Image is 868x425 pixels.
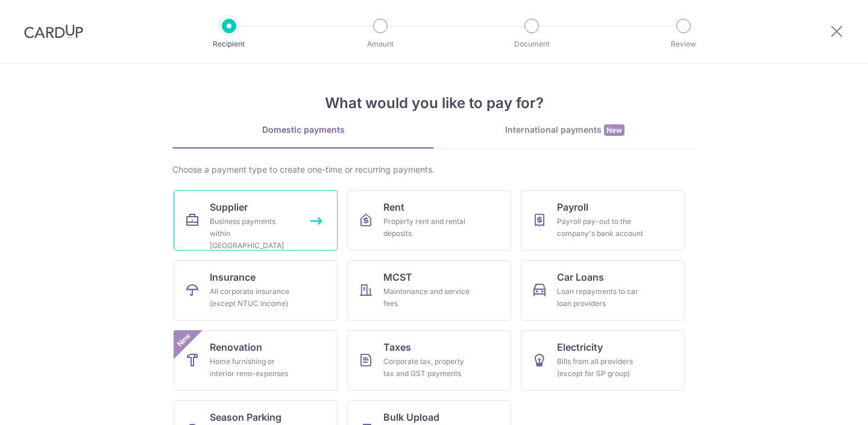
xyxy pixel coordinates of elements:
[521,330,685,391] a: ElectricityBills from all providers (except for SP group)
[174,330,194,350] span: New
[383,270,412,284] span: MCST
[210,410,281,424] span: Season Parking
[210,216,297,252] div: Business payments within [GEOGRAPHIC_DATA]
[521,190,685,251] a: PayrollPayroll pay-out to the company's bank account
[383,286,470,310] div: Maintenance and service fees
[184,38,274,50] p: Recipient
[383,410,439,424] span: Bulk Upload
[347,330,511,391] a: TaxesCorporate tax, property tax and GST payments
[210,200,248,214] span: Supplier
[557,286,644,310] div: Loan repayments to car loan providers
[336,38,425,50] p: Amount
[174,190,338,251] a: SupplierBusiness payments within [GEOGRAPHIC_DATA]
[347,260,511,321] a: MCSTMaintenance and service fees
[557,356,644,380] div: Bills from all providers (except for SP group)
[557,340,603,354] span: Electricity
[557,216,644,240] div: Payroll pay-out to the company's bank account
[604,124,624,136] span: New
[487,38,576,50] p: Document
[639,38,728,50] p: Review
[172,124,434,136] div: Domestic payments
[557,200,588,214] span: Payroll
[172,164,696,176] div: Choose a payment type to create one-time or recurring payments.
[521,260,685,321] a: Car LoansLoan repayments to car loan providers
[434,124,696,136] div: International payments
[383,200,404,214] span: Rent
[174,330,338,391] a: RenovationHome furnishing or interior reno-expensesNew
[210,270,256,284] span: Insurance
[174,260,338,321] a: InsuranceAll corporate insurance (except NTUC Income)
[383,340,411,354] span: Taxes
[210,356,297,380] div: Home furnishing or interior reno-expenses
[557,270,604,284] span: Car Loans
[24,24,83,39] img: CardUp
[383,356,470,380] div: Corporate tax, property tax and GST payments
[210,286,297,310] div: All corporate insurance (except NTUC Income)
[172,92,696,114] h4: What would you like to pay for?
[210,340,262,354] span: Renovation
[347,190,511,251] a: RentProperty rent and rental deposits
[383,216,470,240] div: Property rent and rental deposits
